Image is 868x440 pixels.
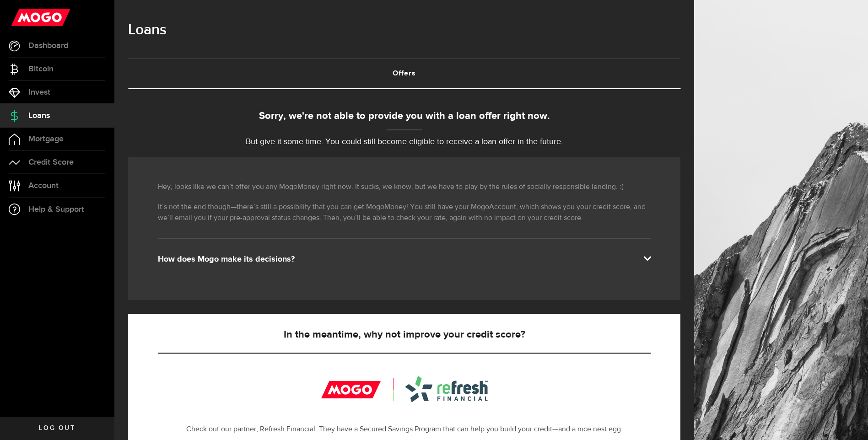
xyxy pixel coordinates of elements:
[28,65,54,73] span: Bitcoin
[28,112,50,120] span: Loans
[128,18,680,42] h1: Loans
[158,254,651,265] div: How does Mogo make its decisions?
[158,424,651,435] p: Check out our partner, Refresh Financial. They have a Secured Savings Program that can help you b...
[28,205,84,214] span: Help & Support
[830,402,868,440] iframe: LiveChat chat widget
[158,202,651,224] p: It’s not the end though—there’s still a possibility that you can get MogoMoney! You still have yo...
[128,136,680,148] p: But give it some time. You could still become eligible to receive a loan offer in the future.
[128,109,680,124] div: Sorry, we're not able to provide you with a loan offer right now.
[28,158,74,166] span: Credit Score
[28,135,64,143] span: Mortgage
[28,42,68,50] span: Dashboard
[128,59,680,88] a: Offers
[39,425,75,431] span: Log out
[28,182,59,190] span: Account
[158,182,651,193] p: Hey, looks like we can’t offer you any MogoMoney right now. It sucks, we know, but we have to pla...
[128,58,680,89] ul: Tabs Navigation
[28,88,50,97] span: Invest
[158,329,651,340] h5: In the meantime, why not improve your credit score?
